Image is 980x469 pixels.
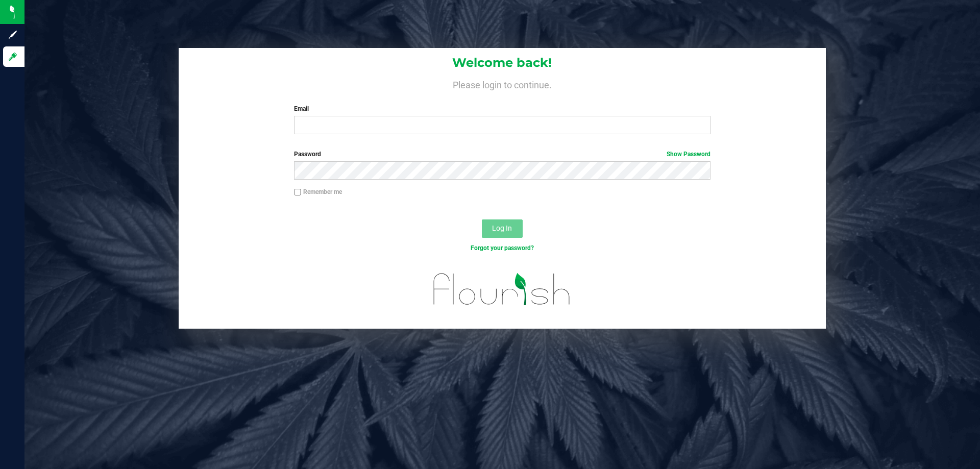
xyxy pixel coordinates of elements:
[294,189,301,196] input: Remember me
[294,151,321,158] span: Password
[8,30,18,40] inline-svg: Sign up
[8,52,18,62] inline-svg: Log in
[667,151,710,158] a: Show Password
[294,187,342,196] label: Remember me
[179,56,826,69] h1: Welcome back!
[179,78,826,90] h4: Please login to continue.
[294,104,710,113] label: Email
[482,219,523,238] button: Log In
[492,224,512,232] span: Log In
[471,244,534,252] a: Forgot your password?
[421,263,583,315] img: flourish_logo.svg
